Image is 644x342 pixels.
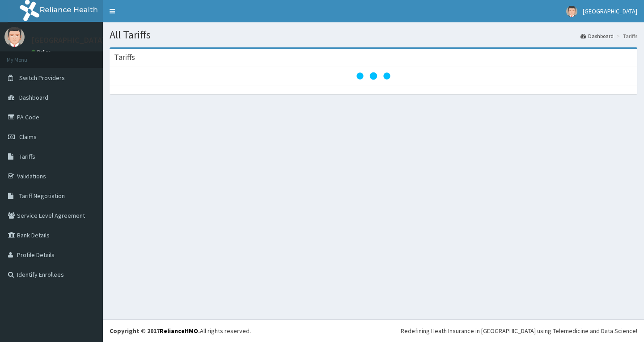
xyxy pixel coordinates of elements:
[31,49,53,55] a: Online
[583,7,637,15] span: [GEOGRAPHIC_DATA]
[19,192,65,200] span: Tariff Negotiation
[614,32,637,40] li: Tariffs
[19,133,37,141] span: Claims
[160,327,198,335] a: RelianceHMO
[19,93,48,101] span: Dashboard
[4,27,25,47] img: User Image
[19,74,65,82] span: Switch Providers
[110,29,637,41] h1: All Tariffs
[103,319,644,342] footer: All rights reserved.
[19,152,35,160] span: Tariffs
[114,53,135,61] h3: Tariffs
[356,58,391,94] svg: audio-loading
[110,327,200,335] strong: Copyright © 2017 .
[401,326,637,335] div: Redefining Heath Insurance in [GEOGRAPHIC_DATA] using Telemedicine and Data Science!
[566,6,577,17] img: User Image
[31,36,105,44] p: [GEOGRAPHIC_DATA]
[580,32,614,40] a: Dashboard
